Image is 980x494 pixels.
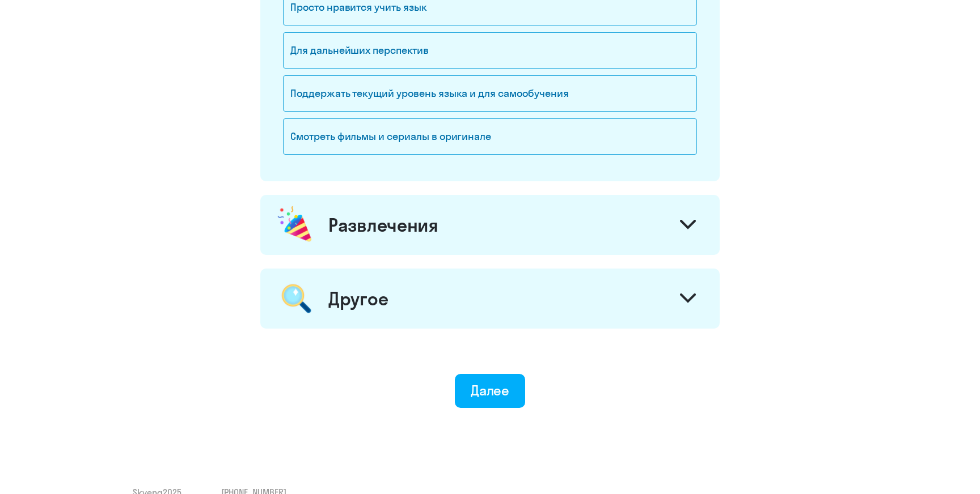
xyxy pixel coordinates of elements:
[455,374,526,408] button: Далее
[276,204,315,246] img: celebration.png
[328,214,438,236] div: Развлечения
[471,381,510,399] div: Далее
[328,287,388,310] div: Другое
[283,118,697,155] div: Смотреть фильмы и сериалы в оригинале
[283,32,697,69] div: Для дальнейших перспектив
[276,278,317,320] img: magnifier.png
[283,75,697,112] div: Поддержать текущий уровень языка и для cамообучения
